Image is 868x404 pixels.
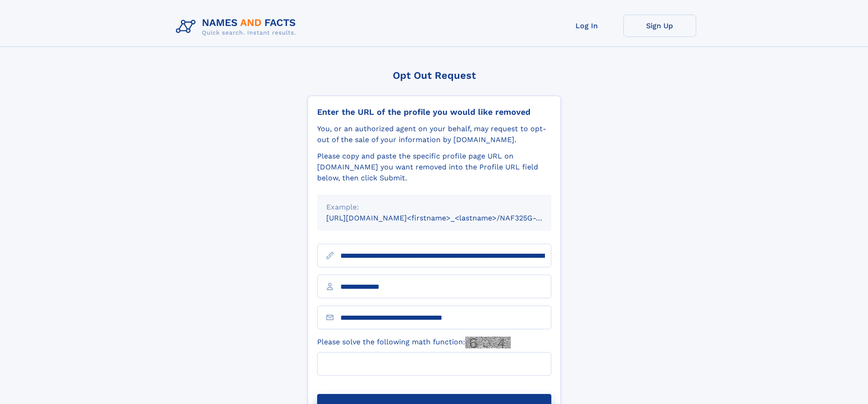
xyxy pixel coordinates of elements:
[326,214,569,222] small: [URL][DOMAIN_NAME]<firstname>_<lastname>/NAF325G-xxxxxxxx
[623,15,696,37] a: Sign Up
[172,15,303,39] img: Logo Names and Facts
[317,151,551,184] div: Please copy and paste the specific profile page URL on [DOMAIN_NAME] you want removed into the Pr...
[317,123,551,145] div: You, or an authorized agent on your behalf, may request to opt-out of the sale of your informatio...
[308,70,561,81] div: Opt Out Request
[317,337,511,348] label: Please solve the following math function:
[326,202,542,213] div: Example:
[550,15,623,37] a: Log In
[317,107,551,117] div: Enter the URL of the profile you would like removed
